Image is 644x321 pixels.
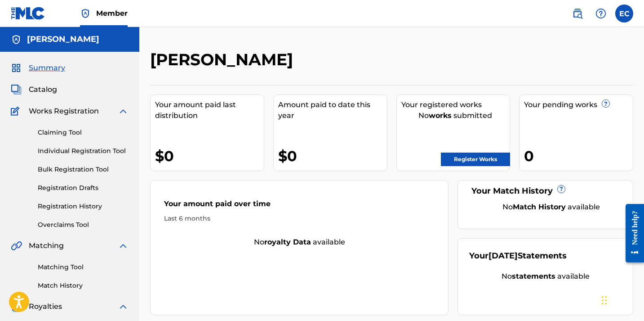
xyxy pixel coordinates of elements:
span: Summary [29,63,65,73]
div: Drag [602,287,607,314]
div: Help [592,5,610,23]
img: help [595,8,606,19]
span: Royalties [29,301,62,312]
div: Your Statements [469,250,567,262]
span: Matching [29,240,64,251]
img: expand [118,240,129,251]
div: Amount paid to date this year [278,99,387,121]
a: Overclaims Tool [38,220,129,230]
span: [DATE] [489,251,518,261]
div: Your registered works [401,99,510,110]
a: Individual Registration Tool [38,146,129,156]
div: $0 [155,146,264,166]
img: Summary [11,63,22,73]
a: Registration History [38,202,129,211]
a: Public Search [568,5,586,23]
strong: statements [512,272,555,280]
span: ? [558,185,565,193]
img: Top Rightsholder [80,8,91,19]
div: $0 [278,146,387,166]
img: expand [118,106,129,117]
iframe: Resource Center [619,195,644,272]
img: expand [118,301,129,312]
div: Your amount paid last distribution [155,99,264,121]
span: Catalog [29,84,57,95]
img: Works Registration [11,106,22,117]
div: Your amount paid over time [164,199,435,214]
span: ? [602,100,609,107]
img: Accounts [11,34,22,45]
span: Works Registration [29,106,99,117]
div: No submitted [401,110,510,121]
img: Catalog [11,84,22,95]
div: No available [469,271,622,282]
img: search [572,8,583,19]
iframe: Chat Widget [599,278,644,321]
a: Match History [38,281,129,290]
h2: [PERSON_NAME] [150,50,298,70]
strong: royalty data [264,238,311,246]
img: Matching [11,240,22,251]
strong: works [429,111,452,120]
div: User Menu [615,5,633,23]
div: No available [151,237,448,248]
a: Claiming Tool [38,128,129,137]
div: Your Match History [469,185,622,197]
a: Registration Drafts [38,183,129,193]
a: Register Works [441,153,510,166]
a: SummarySummary [11,63,65,73]
div: 0 [524,146,633,166]
div: Last 6 months [164,214,435,223]
span: Member [96,8,128,18]
a: CatalogCatalog [11,84,57,95]
a: Matching Tool [38,262,129,272]
div: No available [480,202,622,212]
a: Bulk Registration Tool [38,165,129,174]
strong: Match History [513,203,566,211]
div: Your pending works [524,99,633,110]
img: MLC Logo [11,7,45,20]
h5: Erick Cutler [27,34,99,45]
